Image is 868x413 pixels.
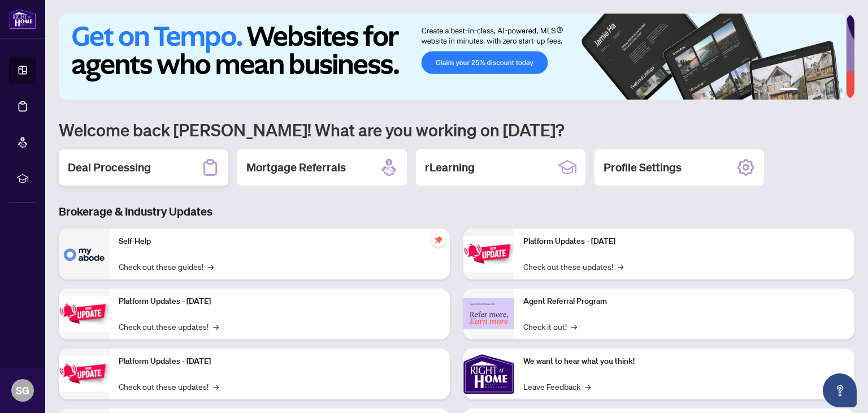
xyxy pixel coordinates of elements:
a: Check out these updates!→ [119,320,219,333]
span: → [213,380,219,393]
button: 1 [780,88,798,93]
h2: rLearning [425,160,475,175]
p: Agent Referral Program [523,295,845,308]
img: logo [9,8,36,29]
h3: Brokerage & Industry Updates [59,204,854,220]
button: 4 [821,88,825,93]
p: Platform Updates - [DATE] [523,235,845,248]
button: 3 [811,88,816,93]
img: Self-Help [59,229,110,279]
a: Check out these guides!→ [119,260,214,273]
span: → [618,260,623,273]
a: Check it out!→ [523,320,577,333]
a: Check out these updates!→ [523,260,623,273]
h2: Deal Processing [68,160,151,175]
img: We want to hear what you think! [463,349,514,399]
h2: Mortgage Referrals [246,160,346,175]
button: 6 [839,88,843,93]
img: Platform Updates - September 16, 2025 [59,296,110,332]
h1: Welcome back [PERSON_NAME]! What are you working on [DATE]? [59,119,854,140]
a: Check out these updates!→ [119,380,219,393]
p: Platform Updates - [DATE] [119,355,441,368]
p: We want to hear what you think! [523,355,845,368]
span: → [213,320,219,333]
span: → [585,380,591,393]
a: Leave Feedback→ [523,380,591,393]
button: Open asap [823,373,857,407]
img: Agent Referral Program [463,298,514,329]
span: pushpin [432,233,445,247]
p: Self-Help [119,235,441,248]
img: Platform Updates - July 21, 2025 [59,356,110,392]
img: Slide 0 [59,14,846,100]
h2: Profile Settings [604,160,682,175]
span: → [208,260,214,273]
p: Platform Updates - [DATE] [119,295,441,308]
span: → [571,320,577,333]
span: SG [16,382,29,398]
img: Platform Updates - June 23, 2025 [463,236,514,272]
button: 5 [830,88,834,93]
button: 2 [802,88,807,93]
